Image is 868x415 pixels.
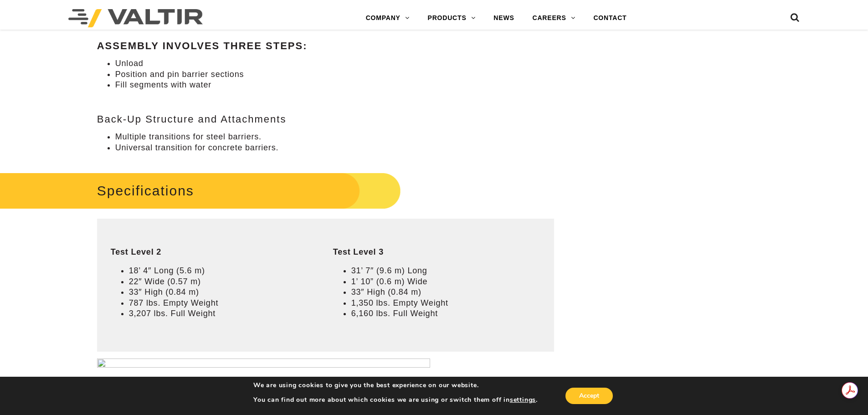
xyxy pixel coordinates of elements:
li: 18’ 4″ Long (5.6 m) [129,266,306,276]
li: 1’ 10” (0.6 m) Wide [351,277,540,287]
a: PRODUCTS [419,9,485,27]
a: NEWS [484,9,523,27]
a: CAREERS [524,9,585,27]
p: We are using cookies to give you the best experience on our website. [253,381,538,389]
li: Fill segments with water [115,80,554,90]
li: 33″ High (0.84 m) [129,287,306,297]
li: Multiple transitions for steel barriers. [115,132,554,142]
li: 1,350 lbs. Empty Weight [351,298,540,308]
a: COMPANY [357,9,419,27]
li: 3,207 lbs. Full Weight [129,308,306,319]
img: Valtir [68,9,203,27]
strong: Test Level 2 [111,247,161,256]
li: Unload [115,58,554,69]
li: Universal transition for concrete barriers. [115,143,554,153]
li: 6,160 lbs. Full Weight [351,308,540,319]
button: settings [510,396,536,404]
h3: Back-Up Structure and Attachments [97,114,554,125]
li: 787 lbs. Empty Weight [129,298,306,308]
strong: Test Level 3 [333,247,384,256]
strong: Assembly Involves Three Steps: [97,40,308,51]
li: 22″ Wide (0.57 m) [129,277,306,287]
li: Position and pin barrier sections [115,69,554,80]
li: 33″ High (0.84 m) [351,287,540,297]
p: You can find out more about which cookies we are using or switch them off in . [253,396,538,404]
li: 31’ 7″ (9.6 m) Long [351,266,540,276]
button: Accept [565,388,613,404]
a: CONTACT [584,9,636,27]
